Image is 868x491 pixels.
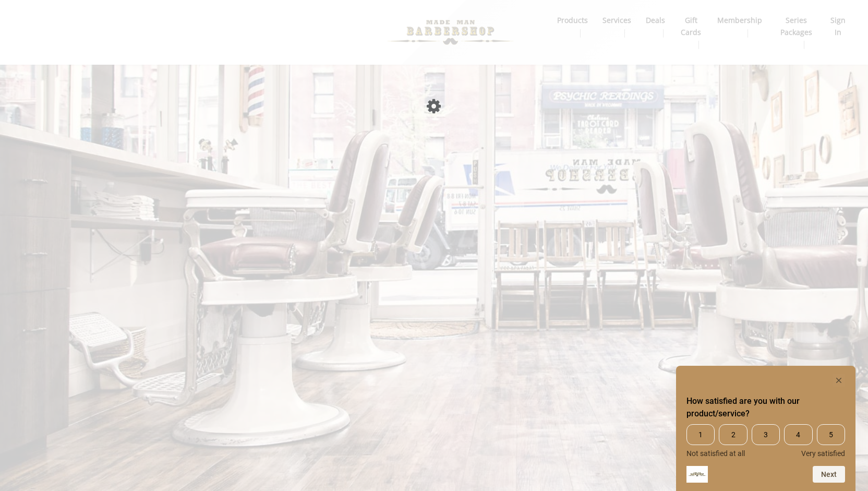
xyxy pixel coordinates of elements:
[817,424,845,445] span: 5
[833,374,845,387] button: Hide survey
[686,374,845,483] div: How satisfied are you with our product/service? Select an option from 1 to 5, with 1 being Not sa...
[801,449,845,458] span: Very satisfied
[686,424,715,445] span: 1
[686,395,845,420] h2: How satisfied are you with our product/service? Select an option from 1 to 5, with 1 being Not sa...
[784,424,812,445] span: 4
[686,449,745,458] span: Not satisfied at all
[719,424,747,445] span: 2
[752,424,780,445] span: 3
[686,424,845,458] div: How satisfied are you with our product/service? Select an option from 1 to 5, with 1 being Not sa...
[813,466,845,483] button: Next question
